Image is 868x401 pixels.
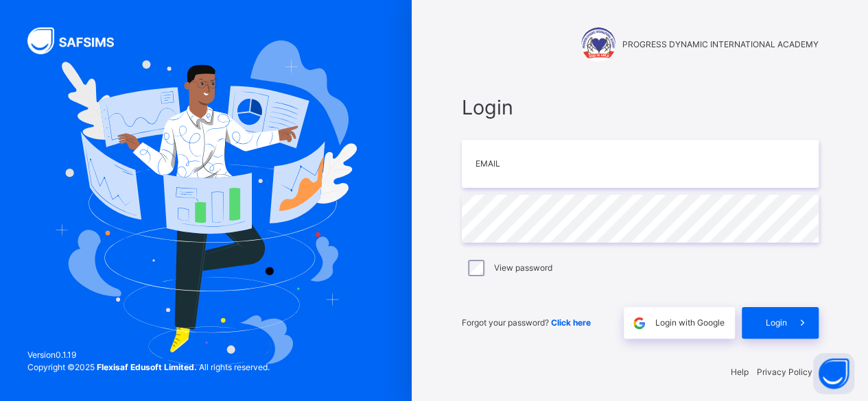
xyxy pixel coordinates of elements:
span: Copyright © 2025 All rights reserved. [27,362,270,372]
span: Version 0.1.19 [27,349,270,361]
img: SAFSIMS Logo [27,27,130,54]
strong: Flexisaf Edusoft Limited. [97,362,197,372]
img: google.396cfc9801f0270233282035f929180a.svg [631,315,647,331]
button: Open asap [813,353,854,394]
span: Login [462,93,819,122]
a: Privacy Policy [757,367,812,377]
img: Hero Image [55,40,357,365]
span: PROGRESS DYNAMIC INTERNATIONAL ACADEMY [622,38,819,51]
span: Login with Google [655,317,725,329]
label: View password [494,262,552,274]
span: Login [766,317,787,329]
a: Click here [551,317,591,328]
a: Help [731,367,749,377]
span: Forgot your password? [462,317,591,328]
